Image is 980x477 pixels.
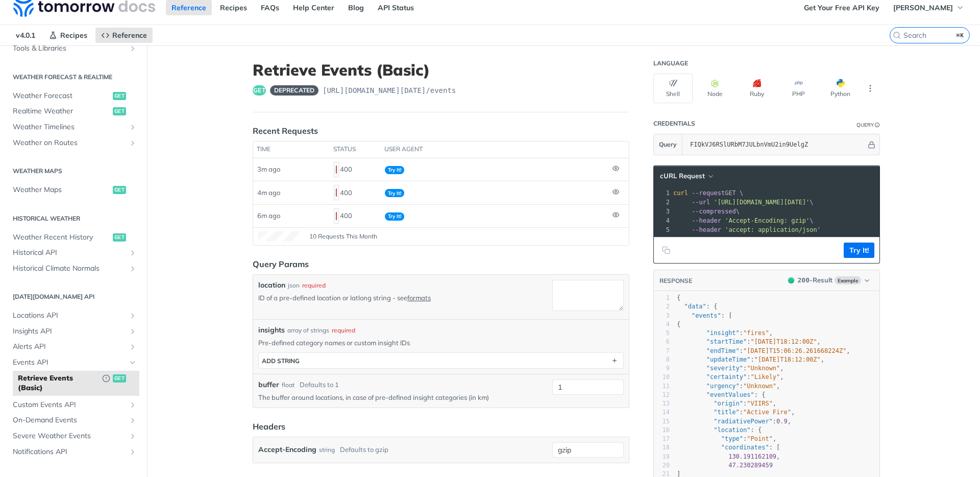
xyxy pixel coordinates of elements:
[654,347,670,355] div: 7
[129,359,137,367] button: Hide subpages for Events API
[129,416,137,424] button: Show subpages for On-Demand Events
[706,329,740,337] span: "insight"
[673,208,740,215] span: \
[866,84,875,93] svg: More ellipsis
[129,312,137,320] button: Show subpages for Locations API
[659,276,693,286] button: RESPONSE
[129,265,137,273] button: Show subpages for Historical Climate Normals
[129,448,137,456] button: Show subpages for Notifications API
[706,365,743,372] span: "severity"
[13,264,126,274] span: Historical Climate Normals
[13,326,126,337] span: Insights API
[287,326,329,335] div: array of strings
[13,431,126,441] span: Severe Weather Events
[677,383,780,390] span: : ,
[334,207,377,225] div: 400
[654,207,671,216] div: 3
[856,121,880,129] div: QueryInformation
[654,373,670,381] div: 10
[13,106,110,116] span: Realtime Weather
[673,217,814,224] span: \
[779,74,818,103] button: PHP
[257,211,280,220] span: 6m ago
[660,172,705,180] span: cURL Request
[257,165,280,173] span: 3m ago
[13,415,126,425] span: On-Demand Events
[385,166,404,174] span: Try It!
[10,28,41,43] span: v4.0.1
[113,233,126,242] span: get
[685,134,866,155] input: apikey
[714,426,750,434] span: "location"
[8,308,139,323] a: Locations APIShow subpages for Locations API
[8,73,139,82] h2: Weather Forecast & realtime
[677,409,795,416] span: : ,
[677,312,732,319] span: : [
[129,249,137,257] button: Show subpages for Historical API
[112,31,147,40] span: Reference
[385,189,404,197] span: Try It!
[334,184,377,201] div: 400
[654,355,670,364] div: 8
[673,189,688,197] span: curl
[8,41,139,56] a: Tools & LibrariesShow subpages for Tools & Libraries
[692,217,721,224] span: --header
[654,426,670,435] div: 16
[692,226,721,233] span: --header
[13,447,126,457] span: Notifications API
[8,182,139,198] a: Weather Mapsget
[654,461,670,470] div: 20
[253,258,309,270] div: Query Params
[677,365,784,372] span: : ,
[706,356,751,363] span: "updateTime"
[253,61,629,79] h1: Retrieve Events (Basic)
[336,188,337,197] span: 400
[129,44,137,53] button: Show subpages for Tools & Libraries
[654,364,670,373] div: 9
[8,88,139,104] a: Weather Forecastget
[654,225,671,234] div: 5
[18,373,97,393] span: Retrieve Events (Basic)
[721,435,743,442] span: "type"
[654,134,682,155] button: Query
[336,165,337,174] span: 400
[684,303,706,310] span: "data"
[654,408,670,417] div: 14
[677,400,776,407] span: : ,
[8,444,139,460] a: Notifications APIShow subpages for Notifications API
[8,413,139,428] a: On-Demand EventsShow subpages for On-Demand Events
[8,214,139,223] h2: Historical Weather
[728,462,773,469] span: 47.230289459
[288,281,300,290] div: json
[714,409,740,416] span: "title"
[60,31,87,40] span: Recipes
[334,161,377,178] div: 400
[8,104,139,119] a: Realtime Weatherget
[677,435,776,442] span: : ,
[844,243,874,258] button: Try It!
[677,418,791,425] span: : ,
[257,188,280,197] span: 4m ago
[309,232,377,241] span: 10 Requests This Month
[258,442,316,457] label: Accept-Encoding
[866,139,877,150] button: Hide
[8,230,139,245] a: Weather Recent Historyget
[798,276,810,284] span: 200
[743,383,776,390] span: "Unknown"
[654,198,671,207] div: 2
[258,379,279,390] label: buffer
[330,141,381,158] th: status
[654,382,670,391] div: 11
[677,294,680,301] span: {
[113,374,126,383] span: get
[788,277,794,283] span: 200
[677,391,766,398] span: : {
[113,186,126,194] span: get
[13,248,126,258] span: Historical API
[656,171,716,181] button: cURL Request
[706,373,747,380] span: "certainty"
[8,261,139,276] a: Historical Climate NormalsShow subpages for Historical Climate Normals
[407,294,431,302] a: formats
[13,138,126,148] span: Weather on Routes
[319,442,335,457] div: string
